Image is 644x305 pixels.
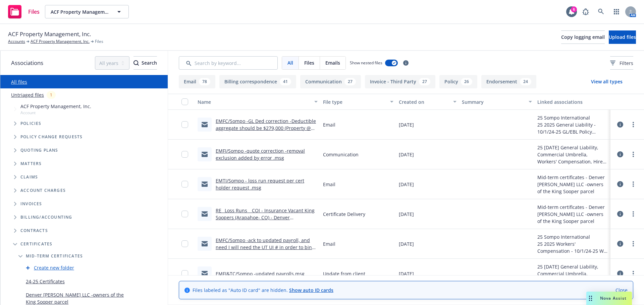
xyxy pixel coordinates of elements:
div: 25 2025 General Liability - 10/1/24-25 GL/EBL Policy [537,121,608,135]
a: Create new folder [34,264,74,271]
div: Summary [462,98,525,105]
span: ACF Property Management, Inc. [8,30,91,39]
span: Certificates [20,242,52,246]
button: Filters [610,56,633,70]
a: more [629,121,637,129]
span: ACF Property Management, Inc. [20,103,91,110]
span: [DATE] [399,121,414,128]
span: Emails [325,59,340,66]
div: Linked associations [537,98,608,105]
button: Created on [396,94,459,110]
div: 78 [199,78,210,85]
span: Communication [323,151,359,158]
button: Communication [300,75,361,88]
button: Summary [459,94,535,110]
span: Files [95,39,103,45]
a: All files [11,79,27,85]
span: All [287,59,293,66]
button: Upload files [609,30,636,44]
button: SearchSearch [133,56,157,70]
span: Associations [11,59,43,67]
div: 25 Sompo International [537,233,608,240]
a: more [629,270,637,278]
div: 1 [47,91,56,99]
span: Account charges [20,188,66,193]
span: Contracts [20,229,48,233]
a: more [629,240,637,248]
span: Matters [20,162,42,166]
a: RE_ Loss Runs _ COI - Insurance Vacant King Soopers (Arapahoe- CO) - Denver [PERSON_NAME] LLC _ K... [216,207,315,242]
a: more [629,150,637,158]
button: Email [179,75,215,88]
div: Tree Example [0,101,168,211]
a: ACF Property Management, Inc. [31,39,90,45]
span: Policy change requests [20,135,83,139]
div: 27 [419,78,430,85]
div: Created on [399,98,449,105]
a: EMFC/Sompo -ack to updated payroll, and need I will need the UT UI # in order to bind but can quo... [216,237,315,257]
a: Switch app [610,5,623,18]
span: [DATE] [399,211,414,218]
span: Account [20,110,91,116]
div: 25 [DATE] General Liability, Commercial Umbrella, Workers' Compensation, Hired and Non-Owned Auto... [537,263,608,284]
div: 6 [571,6,577,12]
span: Quoting plans [20,148,58,152]
button: Policy [439,75,477,88]
span: Upload files [609,34,636,40]
span: Email [323,181,335,188]
input: Search by keyword... [179,56,278,70]
input: Toggle Row Selected [181,270,188,277]
span: Email [323,121,335,128]
div: 25 2025 Workers' Compensation - 10/1/24-25 WC Policy [537,240,608,254]
a: Untriaged files [11,91,44,98]
button: Linked associations [535,94,610,110]
span: Nova Assist [600,295,627,301]
span: Files labeled as "Auto ID card" are hidden. [193,287,333,294]
input: Toggle Row Selected [181,211,188,217]
div: Drag to move [586,292,595,305]
button: Name [195,94,320,110]
div: 26 [461,78,472,85]
button: File type [320,94,396,110]
button: Nova Assist [586,292,632,305]
a: Search [594,5,608,18]
button: Invoice - Third Party [365,75,435,88]
a: EMFI/Sompo -quote correction -removal exclusion added by error .msg [216,148,305,161]
button: Endorsement [481,75,536,88]
button: View all types [580,75,633,88]
div: Mid-term certificates - Denver [PERSON_NAME] LLC -owners of the King Sooper parcel [537,174,608,195]
span: Files [28,9,40,14]
div: File type [323,98,386,105]
span: Certificate Delivery [323,211,365,218]
span: [DATE] [399,270,414,277]
a: more [629,180,637,188]
input: Toggle Row Selected [181,240,188,247]
button: Copy logging email [561,30,605,44]
span: Update from client [323,270,365,277]
span: Filters [620,60,633,67]
a: more [629,210,637,218]
div: Search [133,57,157,69]
span: [DATE] [399,240,414,247]
a: 24-25 Certificates [26,278,65,285]
span: Policies [20,122,42,126]
span: Mid-term certificates [26,254,83,258]
span: [DATE] [399,181,414,188]
a: Files [5,2,42,21]
svg: Search [133,60,139,66]
button: ACF Property Management, Inc. [45,5,129,18]
a: Close [615,287,628,294]
div: 27 [344,78,356,85]
span: [DATE] [399,151,414,158]
div: 41 [280,78,291,85]
button: Billing correspondence [219,75,296,88]
a: Show auto ID cards [289,287,333,293]
div: 25 Sompo International [537,114,608,121]
span: Billing/Accounting [20,215,72,219]
a: EMTI/Sompo - loss run request per cert holder request .msg [216,177,304,191]
span: Filters [610,60,633,67]
span: ACF Property Management, Inc. [51,8,109,15]
input: Toggle Row Selected [181,151,188,158]
span: Claims [20,175,38,179]
div: 25 [DATE] General Liability, Commercial Umbrella, Workers' Compensation, Hired and Non-Owned Auto... [537,144,608,165]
